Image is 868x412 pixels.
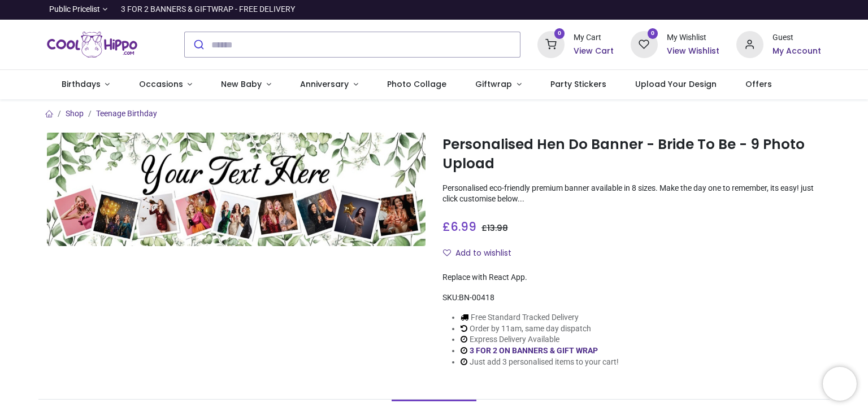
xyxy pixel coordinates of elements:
[487,222,508,234] span: 13.98
[185,32,211,57] button: Submit
[442,135,821,174] h1: Personalised Hen Do Banner - Bride To Be - 9 Photo Upload
[66,109,84,118] a: Shop
[221,78,262,90] span: New Baby
[667,46,719,57] a: View Wishlist
[47,4,107,15] a: Public Pricelist
[648,28,658,39] sup: 0
[481,222,508,234] span: £
[139,78,183,90] span: Occasions
[442,292,821,304] div: SKU:
[537,40,565,49] a: 0
[574,46,614,57] a: View Cart
[631,40,658,49] a: 0
[554,28,565,39] sup: 0
[442,218,476,235] span: £
[285,70,372,99] a: Anniversary
[745,78,772,90] span: Offers
[47,70,124,99] a: Birthdays
[475,78,512,90] span: Giftwrap
[124,70,207,99] a: Occasions
[461,357,619,368] li: Just add 3 personalised items to your cart!
[47,133,426,246] img: Personalised Hen Do Banner - Bride To Be - 9 Photo Upload
[667,32,719,43] div: My Wishlist
[49,4,100,15] span: Public Pricelist
[207,70,286,99] a: New Baby
[442,183,821,205] p: Personalised eco-friendly premium banner available in 8 sizes. Make the day one to remember, its ...
[461,70,536,99] a: Giftwrap
[47,29,137,60] img: Cool Hippo
[574,32,614,43] div: My Cart
[62,78,101,90] span: Birthdays
[772,32,821,43] div: Guest
[470,346,598,355] a: 3 FOR 2 ON BANNERS & GIFT WRAP
[550,78,606,90] span: Party Stickers
[772,46,821,57] a: My Account
[387,78,446,90] span: Photo Collage
[823,367,857,401] iframe: Brevo live chat
[442,244,521,263] button: Add to wishlistAdd to wishlist
[461,334,619,345] li: Express Delivery Available
[450,218,476,235] span: 6.99
[584,4,821,15] iframe: Customer reviews powered by Trustpilot
[442,272,821,283] div: Replace with React App.
[459,293,494,302] span: BN-00418
[96,109,157,118] a: Teenage Birthday
[461,312,619,323] li: Free Standard Tracked Delivery
[47,29,137,60] a: Logo of Cool Hippo
[461,323,619,335] li: Order by 11am, same day dispatch
[300,78,349,90] span: Anniversary
[443,249,451,257] i: Add to wishlist
[635,78,717,90] span: Upload Your Design
[121,4,295,15] div: 3 FOR 2 BANNERS & GIFTWRAP - FREE DELIVERY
